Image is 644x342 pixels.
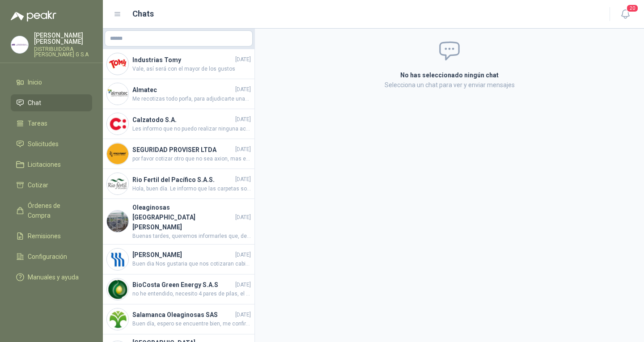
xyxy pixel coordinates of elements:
[103,199,254,245] a: Company LogoOleaginosas [GEOGRAPHIC_DATA][PERSON_NAME][DATE]Buenas tardes, queremos informarles q...
[132,280,233,290] h4: BioCosta Green Energy S.A.S
[235,55,251,64] span: [DATE]
[11,156,92,173] a: Licitaciones
[107,53,128,75] img: Company Logo
[235,251,251,259] span: [DATE]
[107,211,128,232] img: Company Logo
[132,320,251,328] span: Buen día, espero se encuentre bien, me confirma por favor la fecha de entrega
[132,145,233,155] h4: SEGURIDAD PROVISER LTDA
[626,4,639,13] span: 20
[107,143,128,165] img: Company Logo
[293,70,606,80] h2: No has seleccionado ningún chat
[132,260,251,268] span: Buen dia Nos gustaria que nos cotizaran cabinas de sonido un poco mas grandes, microfono inalambr...
[132,310,233,320] h4: Salamanca Oleaginosas SAS
[103,139,254,169] a: Company LogoSEGURIDAD PROVISER LTDA[DATE]por favor cotizar otro que no sea axion, mas economico
[617,6,633,22] button: 20
[132,290,251,298] span: no he entendido, necesito 4 pares de pilas, el par me cuesta 31.280+ iva ?
[293,80,606,90] p: Selecciona un chat para ver y enviar mensajes
[11,135,92,152] a: Solicitudes
[132,85,233,95] h4: Almatec
[28,98,41,108] span: Chat
[132,65,251,73] span: Vale, así será con el mayor de los gustos
[103,274,254,304] a: Company LogoBioCosta Green Energy S.A.S[DATE]no he entendido, necesito 4 pares de pilas, el par m...
[132,175,233,185] h4: Rio Fertil del Pacífico S.A.S.
[107,249,128,270] img: Company Logo
[132,95,251,103] span: Me recotizas todo porfa, para adjudicarte unas cosas
[132,115,233,125] h4: Calzatodo S.A.
[11,115,92,132] a: Tareas
[28,139,59,149] span: Solicitudes
[34,32,92,45] p: [PERSON_NAME] [PERSON_NAME]
[235,115,251,124] span: [DATE]
[11,11,56,21] img: Logo peakr
[28,231,61,241] span: Remisiones
[11,94,92,111] a: Chat
[107,83,128,105] img: Company Logo
[11,248,92,265] a: Configuración
[11,228,92,245] a: Remisiones
[11,36,28,53] img: Company Logo
[28,201,84,220] span: Órdenes de Compra
[235,175,251,184] span: [DATE]
[132,55,233,65] h4: Industrias Tomy
[132,155,251,163] span: por favor cotizar otro que no sea axion, mas economico
[11,197,92,224] a: Órdenes de Compra
[103,109,254,139] a: Company LogoCalzatodo S.A.[DATE]Les informo que no puedo realizar ninguna accion puesto que ambas...
[103,79,254,109] a: Company LogoAlmatec[DATE]Me recotizas todo porfa, para adjudicarte unas cosas
[107,279,128,300] img: Company Logo
[34,46,92,57] p: DISTRIBUIDORA [PERSON_NAME] G S.A
[235,85,251,94] span: [DATE]
[107,308,128,330] img: Company Logo
[103,169,254,199] a: Company LogoRio Fertil del Pacífico S.A.S.[DATE]Hola, buen día. Le informo que las carpetas son p...
[235,311,251,319] span: [DATE]
[132,250,233,260] h4: [PERSON_NAME]
[11,269,92,286] a: Manuales y ayuda
[28,272,79,282] span: Manuales y ayuda
[11,177,92,194] a: Cotizar
[28,160,61,169] span: Licitaciones
[235,145,251,154] span: [DATE]
[132,232,251,241] span: Buenas tardes, queremos informarles que, debido a un error de digitación, se realizó una solicitu...
[235,213,251,222] span: [DATE]
[107,173,128,194] img: Company Logo
[103,245,254,274] a: Company Logo[PERSON_NAME][DATE]Buen dia Nos gustaria que nos cotizaran cabinas de sonido un poco ...
[132,185,251,193] span: Hola, buen día. Le informo que las carpetas son plásticas, tanto las de tamaño oficio como las ta...
[28,118,47,128] span: Tareas
[132,8,154,20] h1: Chats
[235,281,251,289] span: [DATE]
[28,180,48,190] span: Cotizar
[132,203,233,232] h4: Oleaginosas [GEOGRAPHIC_DATA][PERSON_NAME]
[103,49,254,79] a: Company LogoIndustrias Tomy[DATE]Vale, así será con el mayor de los gustos
[11,74,92,91] a: Inicio
[28,252,67,262] span: Configuración
[28,77,42,87] span: Inicio
[107,113,128,135] img: Company Logo
[132,125,251,133] span: Les informo que no puedo realizar ninguna accion puesto que ambas solicitudes aparecen como "Desc...
[103,304,254,334] a: Company LogoSalamanca Oleaginosas SAS[DATE]Buen día, espero se encuentre bien, me confirma por fa...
